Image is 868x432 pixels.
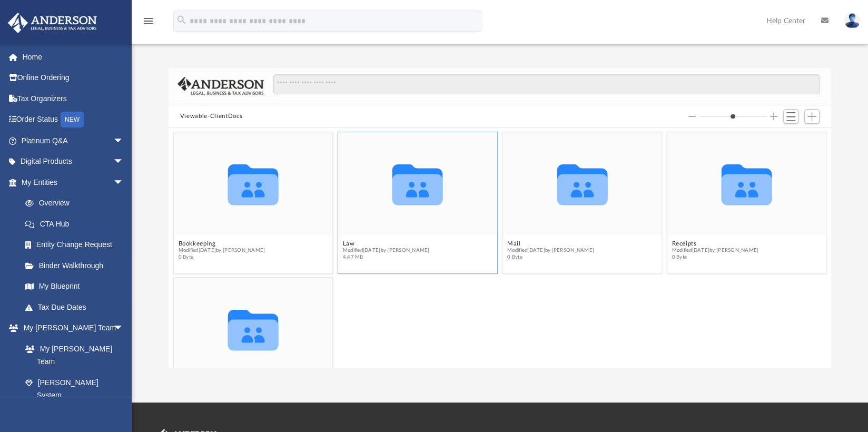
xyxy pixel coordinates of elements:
[15,234,140,256] a: Entity Change Request
[672,254,758,261] span: 0 Byte
[672,240,758,247] button: Receipts
[15,213,140,234] a: CTA Hub
[7,67,140,89] a: Online Ordering
[178,248,265,254] span: Modified [DATE] by [PERSON_NAME]
[169,128,831,367] div: grid
[688,113,696,120] button: Decrease column size
[804,109,820,124] button: Add
[15,193,140,214] a: Overview
[142,15,155,27] i: menu
[113,130,134,152] span: arrow_drop_down
[61,112,84,127] div: NEW
[113,151,134,173] span: arrow_drop_down
[343,240,430,247] button: Law
[142,20,155,27] a: menu
[15,276,134,297] a: My Blueprint
[5,13,100,33] img: Anderson Advisors Platinum Portal
[7,172,140,193] a: My Entitiesarrow_drop_down
[770,113,777,120] button: Increase column size
[176,14,188,26] i: search
[783,109,799,124] button: Switch to List View
[507,240,594,247] button: Mail
[7,109,140,131] a: Order StatusNEW
[180,112,242,121] button: Viewable-ClientDocs
[343,248,430,254] span: Modified [DATE] by [PERSON_NAME]
[7,318,134,339] a: My [PERSON_NAME] Teamarrow_drop_down
[113,318,134,339] span: arrow_drop_down
[178,254,265,261] span: 0 Byte
[15,297,140,318] a: Tax Due Dates
[15,372,134,406] a: [PERSON_NAME] System
[672,248,758,254] span: Modified [DATE] by [PERSON_NAME]
[15,338,129,372] a: My [PERSON_NAME] Team
[178,240,265,247] button: Bookkeeping
[343,254,430,261] span: 4.47 MB
[7,88,140,109] a: Tax Organizers
[7,151,140,172] a: Digital Productsarrow_drop_down
[507,254,594,261] span: 0 Byte
[15,255,140,276] a: Binder Walkthrough
[7,130,140,151] a: Platinum Q&Aarrow_drop_down
[7,46,140,67] a: Home
[273,74,820,94] input: Search files and folders
[113,172,134,193] span: arrow_drop_down
[699,113,767,120] input: Column size
[844,13,860,28] img: User Pic
[507,248,594,254] span: Modified [DATE] by [PERSON_NAME]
